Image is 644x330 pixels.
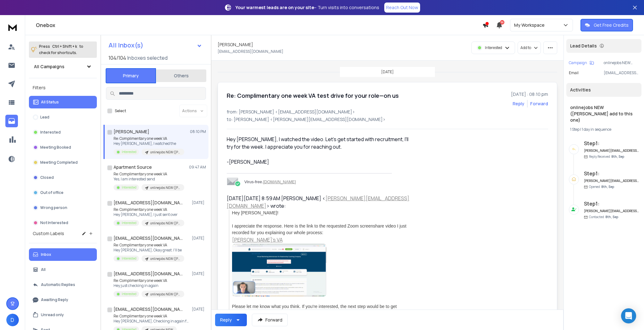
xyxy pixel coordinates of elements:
p: to: [PERSON_NAME] <[PERSON_NAME][EMAIL_ADDRESS][DOMAIN_NAME]> [227,116,548,123]
p: [DATE] [192,236,206,241]
span: Ctrl + Shift + k [51,43,78,50]
h6: Step 1 : [584,200,639,207]
p: onlinejobs NEW ([PERSON_NAME] add to this one) [150,185,180,190]
p: Hey [PERSON_NAME], I just sent over [114,212,184,217]
button: Awaiting Reply [29,294,97,306]
span: 8th, Sep [601,184,614,189]
h6: Step 1 : [584,170,639,177]
button: All Campaigns [29,60,97,73]
h1: onlinejobs NEW ([PERSON_NAME] add to this one) [570,104,638,123]
button: Closed [29,171,97,184]
p: [DATE] [192,200,206,205]
h1: [EMAIL_ADDRESS][DOMAIN_NAME] [114,200,183,206]
strong: Your warmest leads are on your site [236,4,314,10]
p: Meeting Booked [40,145,71,150]
p: – Turn visits into conversations [236,4,379,11]
p: [DATE] [192,271,206,276]
p: onlinejobs NEW ([PERSON_NAME] add to this one) [604,60,639,65]
span: 8th, Sep [611,154,624,159]
p: Add to [520,45,531,50]
label: Select [115,108,126,113]
p: Interested [40,130,61,135]
p: Hey [PERSON_NAME], Checking in again from [114,319,189,324]
p: Campaign [569,60,587,65]
img: logo [6,21,19,33]
p: Email [569,70,579,75]
h3: Filters [29,83,97,92]
h1: [PERSON_NAME] [218,41,253,48]
h1: [EMAIL_ADDRESS][DOMAIN_NAME] [114,306,183,312]
p: Wrong person [40,205,67,210]
td: Virus-free. [244,173,392,187]
button: Reply [215,314,247,326]
p: from: [PERSON_NAME] <[EMAIL_ADDRESS][DOMAIN_NAME]> [227,109,548,115]
button: Wrong person [29,201,97,214]
p: onlinejobs NEW ([PERSON_NAME] add to this one) [150,292,180,297]
button: Meeting Booked [29,141,97,154]
span: 104 / 104 [108,54,126,62]
button: Get Free Credits [580,19,633,31]
p: Interested [122,221,136,225]
p: Re: Complimentary one week VA [114,278,184,283]
a: Reach Out Now [384,3,420,13]
p: Reply Received [589,154,624,159]
p: Contacted [589,215,618,219]
button: All Inbox(s) [103,39,207,52]
button: Automatic Replies [29,278,97,291]
p: Re: Complimentary one week VA [114,172,184,177]
p: Meeting Completed [40,160,78,165]
button: Lead [29,111,97,124]
h3: Custom Labels [33,230,64,237]
span: 50 [500,20,504,25]
p: Lead Details [570,43,597,49]
p: Hey [PERSON_NAME], I watched the [114,141,184,146]
p: Re: Complimentary one week VA [114,136,184,141]
h6: Step 1 : [584,140,639,147]
p: [DATE] : 08:10 pm [511,91,548,97]
button: Unread only [29,309,97,321]
button: Inbox [29,248,97,261]
p: Unread only [41,312,64,317]
p: Press to check for shortcuts. [39,43,83,56]
p: Not Interested [40,220,68,225]
p: Re: Complimentary one week VA [114,243,184,248]
p: Hey just checking in again [114,283,184,288]
span: Hey [PERSON_NAME]! [232,210,279,215]
button: D [6,314,19,326]
p: [DATE] [192,307,206,312]
p: All Status [41,100,59,105]
p: Re: Complimentary one week VA [114,314,189,319]
p: Closed [40,175,54,180]
p: Re: Complimentary one week VA [114,207,184,212]
p: onlinejobs NEW ([PERSON_NAME] add to this one) [150,221,180,226]
h6: [PERSON_NAME][EMAIL_ADDRESS][DOMAIN_NAME] [584,179,639,183]
h1: All Campaigns [34,63,64,70]
p: Yes, I am interested send [114,177,184,182]
div: -[PERSON_NAME] [227,158,410,166]
p: Interested [485,45,502,50]
a: [PERSON_NAME]'s VA [232,236,410,244]
p: Opened [589,184,614,189]
p: All [41,267,46,272]
button: Others [156,69,206,83]
button: Forward [252,314,288,326]
div: Open Intercom Messenger [621,308,636,323]
p: Awaiting Reply [41,297,68,302]
button: All [29,263,97,276]
button: Not Interested [29,217,97,229]
span: 1 day in sequence [582,127,611,132]
div: Activities [566,83,641,97]
p: Interested [122,256,136,261]
p: [EMAIL_ADDRESS][DOMAIN_NAME] [604,70,639,75]
span: 8th, Sep [605,215,618,219]
p: Automatic Replies [41,282,75,287]
p: Get Free Credits [594,22,629,28]
p: 09:47 AM [189,165,206,170]
h1: [EMAIL_ADDRESS][DOMAIN_NAME] [114,271,183,277]
h3: Inboxes selected [127,54,168,62]
span: 1 Step [570,127,580,132]
p: Lead [40,115,49,120]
